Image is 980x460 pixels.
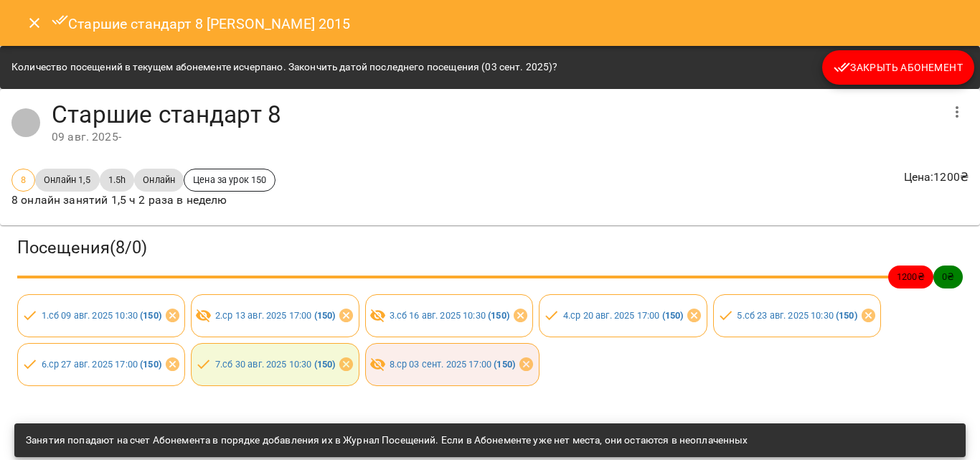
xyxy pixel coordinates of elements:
div: 2.ср 13 авг. 2025 17:00 (150) [191,294,359,337]
span: Цена за урок 150 [184,173,275,187]
a: 8.ср 03 сент. 2025 17:00 (150) [390,359,515,370]
b: ( 150 ) [662,310,684,321]
span: 8 [12,173,34,187]
button: Закрыть Абонемент [822,50,974,85]
a: 4.ср 20 авг. 2025 17:00 (150) [563,310,683,321]
div: Количество посещений в текущем абонементе исчерпано. Закончить датой последнего посещения (03 сен... [11,55,558,80]
span: 0 ₴ [933,270,963,283]
a: 3.сб 16 авг. 2025 10:30 (150) [390,310,509,321]
b: ( 150 ) [140,359,161,370]
b: ( 150 ) [314,310,336,321]
div: Занятия попадают на счет Абонемента в порядке добавления их в Журнал Посещений. Если в Абонементе... [26,428,748,454]
button: Close [17,6,52,40]
h3: Посещения ( 8 / 0 ) [17,237,963,259]
b: ( 150 ) [314,359,336,370]
a: 6.ср 27 авг. 2025 17:00 (150) [42,359,161,370]
div: 3.сб 16 авг. 2025 10:30 (150) [365,294,533,337]
div: 5.сб 23 авг. 2025 10:30 (150) [713,294,881,337]
a: 5.сб 23 авг. 2025 10:30 (150) [737,310,857,321]
span: 1200 ₴ [888,270,933,283]
div: 09 авг. 2025 - [52,128,940,146]
p: 8 онлайн занятий 1,5 ч 2 раза в неделю [11,192,275,209]
b: ( 150 ) [488,310,509,321]
a: 7.сб 30 авг. 2025 10:30 (150) [215,359,335,370]
b: ( 150 ) [836,310,857,321]
span: Онлайн [134,173,184,187]
div: 7.сб 30 авг. 2025 10:30 (150) [191,343,359,386]
b: ( 150 ) [140,310,161,321]
a: 1.сб 09 авг. 2025 10:30 (150) [42,310,161,321]
div: 1.сб 09 авг. 2025 10:30 (150) [17,294,185,337]
div: 6.ср 27 авг. 2025 17:00 (150) [17,343,185,386]
span: 1.5h [100,173,135,187]
h4: Старшие стандарт 8 [52,100,940,128]
b: ( 150 ) [494,359,515,370]
div: 8.ср 03 сент. 2025 17:00 (150) [365,343,540,386]
span: Онлайн 1,5 [35,173,99,187]
a: 2.ср 13 авг. 2025 17:00 (150) [215,310,335,321]
div: 4.ср 20 авг. 2025 17:00 (150) [539,294,707,337]
span: Закрыть Абонемент [834,59,963,76]
p: Цена : 1200 ₴ [904,169,969,186]
h6: Старшие стандарт 8 [PERSON_NAME] 2015 [52,11,351,35]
